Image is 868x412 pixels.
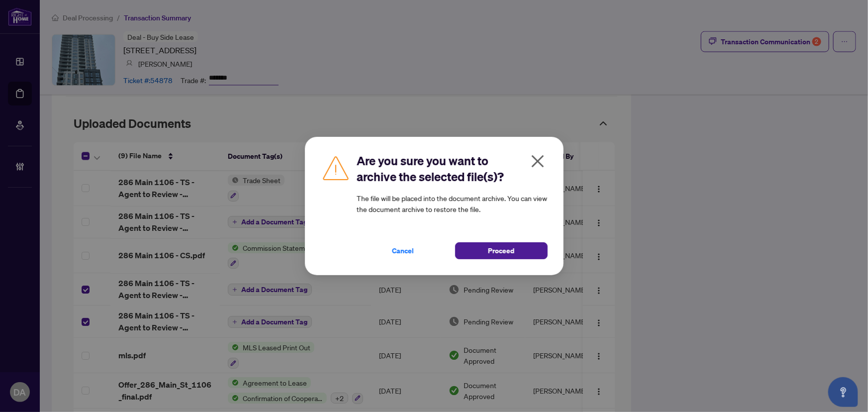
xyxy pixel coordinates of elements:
article: The file will be placed into the document archive. You can view the document archive to restore t... [357,193,548,214]
button: Proceed [455,242,548,259]
span: close [530,153,546,169]
button: Cancel [357,242,449,259]
img: Caution Icon [321,153,351,183]
span: Proceed [488,243,514,259]
button: Open asap [828,377,858,407]
span: Cancel [392,243,414,259]
h2: Are you sure you want to archive the selected file(s)? [357,153,548,185]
